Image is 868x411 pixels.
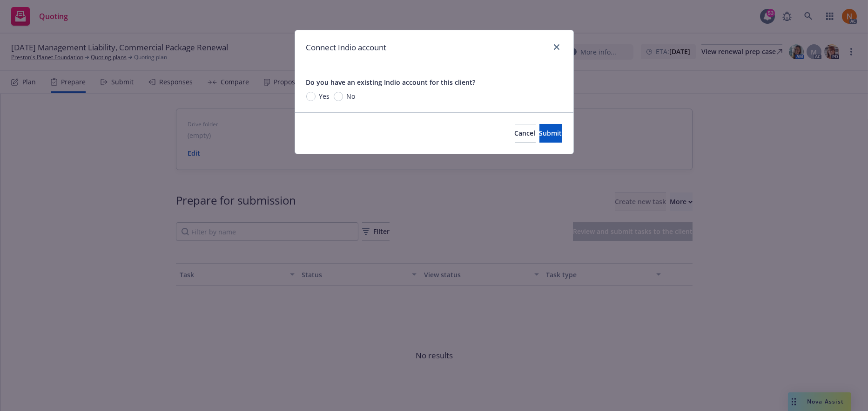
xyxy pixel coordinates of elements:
[306,78,476,87] span: Do you have an existing Indio account for this client?
[319,91,330,101] span: Yes
[334,92,343,101] input: No
[306,41,387,54] h1: Connect Indio account
[539,124,562,143] button: Submit
[306,92,316,101] input: Yes
[539,129,562,137] span: Submit
[515,129,536,137] span: Cancel
[551,41,562,53] a: close
[347,91,356,101] span: No
[515,124,536,143] button: Cancel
